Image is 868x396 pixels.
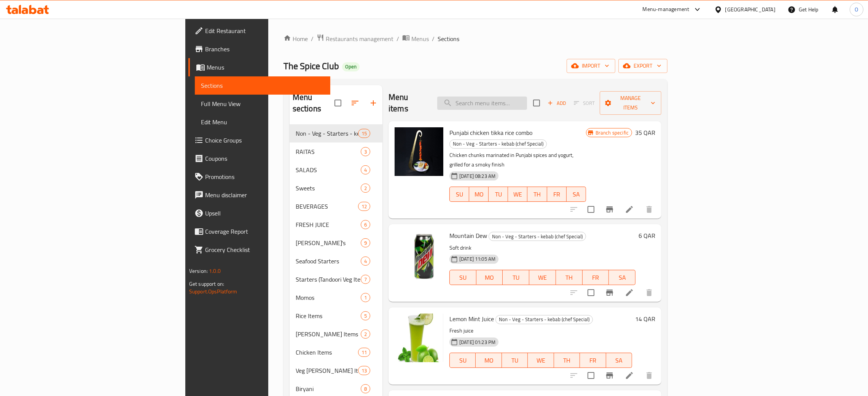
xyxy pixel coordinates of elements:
span: TH [530,189,544,200]
div: Sweets2 [290,179,382,197]
span: Version: [189,266,208,276]
div: items [358,202,370,211]
div: Seafood Starters [296,257,361,266]
span: TH [557,355,577,366]
span: Coupons [205,154,324,163]
input: search [437,97,527,110]
nav: breadcrumb [283,34,667,44]
button: TU [503,270,529,285]
button: SA [567,187,586,202]
span: Mountain Dew [449,230,487,241]
span: Select section first [569,97,600,109]
span: Momos [296,293,361,302]
button: SU [449,187,469,202]
a: Edit menu item [625,288,634,297]
div: items [361,329,370,339]
span: FR [583,355,603,366]
span: Non - Veg - Starters - kebab (chef Special) [296,129,358,138]
div: [GEOGRAPHIC_DATA] [725,5,776,14]
span: 2 [361,185,370,192]
span: Sections [438,34,459,43]
span: Edit Restaurant [205,26,324,35]
span: Starters (Tandoori Veg Items) [296,275,361,284]
span: 15 [358,130,370,137]
span: Select section [529,95,545,111]
a: Coverage Report [188,222,330,241]
span: 3 [361,148,370,155]
div: Starters (Tandoori Veg Items)7 [290,270,382,288]
div: Biryani [296,384,361,393]
span: The Spice Club [283,57,339,74]
div: [PERSON_NAME]'s9 [290,234,382,252]
span: Upsell [205,209,324,218]
span: [PERSON_NAME]'s [296,238,361,247]
span: TU [492,189,505,200]
img: Mountain Dew [395,230,443,279]
span: 11 [358,349,370,356]
div: BEVERAGES [296,202,358,211]
div: RAITAS [296,147,361,156]
span: Add item [545,97,569,109]
span: MO [479,355,499,366]
p: Soft drink [449,243,635,253]
span: Menu disclaimer [205,190,324,200]
div: Chicken Items11 [290,343,382,361]
span: Select to update [583,367,599,383]
button: Manage items [600,91,661,115]
div: items [361,184,370,193]
div: Non - Veg - Starters - kebab (chef Special) [495,315,593,324]
a: Menu disclaimer [188,186,330,204]
button: SU [449,353,476,368]
button: WE [529,270,556,285]
span: O [855,5,858,14]
span: Manage items [606,93,655,112]
span: Non - Veg - Starters - kebab (chef Special) [450,139,546,148]
span: 4 [361,258,370,265]
span: [DATE] 08:23 AM [456,173,499,180]
a: Full Menu View [195,95,330,113]
button: SA [606,353,632,368]
div: SALADS4 [290,161,382,179]
span: FR [586,272,606,283]
div: Rice Items [296,311,361,320]
div: Veg [PERSON_NAME] Items13 [290,361,382,380]
span: 7 [361,276,370,283]
span: Select to update [583,285,599,301]
span: SA [609,355,629,366]
span: Select to update [583,201,599,217]
a: Edit Restaurant [188,22,330,40]
div: RAITAS3 [290,143,382,161]
h6: 14 QAR [635,314,655,324]
span: Branches [205,44,324,54]
span: SU [453,272,473,283]
button: SU [449,270,476,285]
span: 6 [361,221,370,228]
button: import [567,59,615,73]
span: [DATE] 11:05 AM [456,255,499,263]
button: TH [554,353,580,368]
span: WE [531,355,551,366]
a: Branches [188,40,330,58]
a: Choice Groups [188,131,330,149]
div: Chicken Items [296,348,358,357]
span: Sections [201,81,324,90]
span: Edit Menu [201,117,324,127]
a: Menus [402,34,429,44]
div: items [361,165,370,174]
span: MO [479,272,500,283]
div: items [358,129,370,138]
img: Lemon Mint Juice [395,314,443,362]
span: export [624,61,661,71]
span: SA [612,272,632,283]
button: MO [469,187,489,202]
button: MO [476,270,503,285]
a: Promotions [188,168,330,186]
span: [DATE] 01:23 PM [456,339,499,346]
div: Non - Veg - Starters - kebab (chef Special) [449,139,547,149]
span: TU [506,272,526,283]
p: Chicken chunks marinated in Punjabi spices and yogurt, grilled for a smoky finish [449,150,586,169]
span: Add [546,99,567,108]
button: WE [528,353,554,368]
div: Momos1 [290,288,382,307]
